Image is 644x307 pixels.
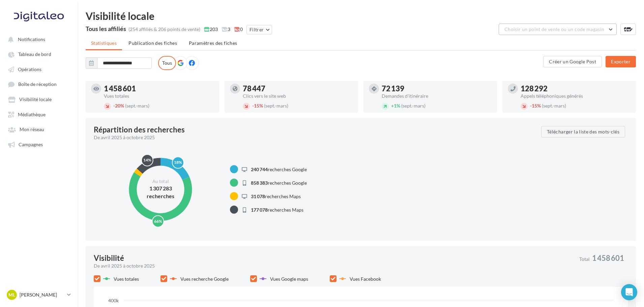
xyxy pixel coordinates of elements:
div: Vues totales [104,94,214,98]
span: - [252,103,254,109]
div: Répartition des recherches [94,126,185,133]
a: ML [PERSON_NAME] [5,288,72,301]
span: 177 078 [251,207,268,213]
span: Notifications [18,36,45,42]
div: Clics vers le site web [243,94,353,98]
div: Visibilité locale [86,11,636,21]
span: Vues Google maps [270,276,308,282]
div: Tous les affiliés [86,26,126,32]
div: 78 447 [243,85,353,92]
span: 15% [252,103,263,109]
span: Visibilité locale [19,97,52,102]
div: 128 292 [521,85,631,92]
label: Tous [158,56,176,70]
div: Demandes d'itinéraire [382,94,492,98]
span: Vues totales [114,276,139,282]
span: (sept.-mars) [401,103,426,109]
span: - [113,103,115,109]
span: 0 [234,26,243,33]
span: 1% [391,103,400,109]
div: 1 458 601 [104,85,214,92]
span: + [391,103,394,109]
span: Vues Facebook [350,276,381,282]
span: Boîte de réception [18,82,57,87]
span: Choisir un point de vente ou un code magasin [504,26,604,32]
span: Opérations [18,66,41,72]
a: Boîte de réception [4,78,74,90]
a: Opérations [4,63,74,75]
span: recherches Google [251,166,307,172]
div: (254 affiliés & 206 points de vente) [128,26,200,33]
text: 400k [108,298,119,303]
p: [PERSON_NAME] [20,291,64,298]
a: Mon réseau [4,123,74,135]
div: Visibilité [94,254,124,262]
a: Médiathèque [4,108,74,120]
span: Médiathèque [18,112,46,117]
button: Choisir un point de vente ou un code magasin [499,24,617,35]
span: 240 744 [251,166,268,172]
div: De avril 2025 à octobre 2025 [94,134,536,141]
span: recherches Google [251,180,307,186]
span: (sept.-mars) [264,103,288,109]
div: De avril 2025 à octobre 2025 [94,263,574,269]
span: ML [8,291,15,298]
span: 20% [113,103,124,109]
span: Mon réseau [20,127,44,132]
span: Campagnes [19,142,43,147]
a: Tableau de bord [4,48,74,60]
span: recherches Maps [251,207,303,213]
span: Vues recherche Google [180,276,229,282]
span: (sept.-mars) [542,103,566,109]
button: Exporter [606,56,636,67]
span: Publication des fiches [128,40,177,46]
span: recherches Maps [251,193,301,199]
a: Visibilité locale [4,93,74,105]
span: (sept.-mars) [125,103,149,109]
button: Créer un Google Post [543,56,602,67]
div: Appels téléphoniques générés [521,94,631,98]
span: - [530,103,532,109]
span: Paramètres des fiches [189,40,237,46]
button: Notifications [4,33,71,45]
span: 31 078 [251,193,265,199]
span: 1 458 601 [592,254,624,262]
span: 3 [222,26,230,33]
span: 15% [530,103,541,109]
span: Total [579,257,590,262]
div: Open Intercom Messenger [621,284,637,300]
span: 203 [204,26,218,33]
button: Filtrer [246,25,272,34]
span: 858 383 [251,180,268,186]
button: Télécharger la liste des mots-clés [541,126,625,137]
a: Campagnes [4,138,74,150]
div: 72 139 [382,85,492,92]
span: Tableau de bord [18,52,51,57]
